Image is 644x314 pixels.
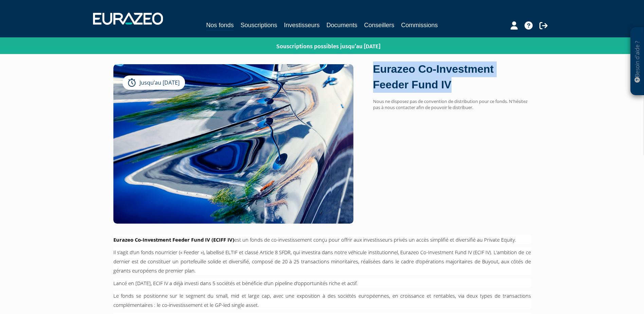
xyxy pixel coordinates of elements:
[123,75,185,90] div: Jusqu’au [DATE]
[401,20,438,30] a: Commissions
[257,39,380,51] p: Souscriptions possibles jusqu’au [DATE]
[113,280,358,286] span: Lancé en [DATE], ECIF IV a déjà investi dans 5 sociétés et bénéficie d’un pipeline d’opportunités...
[373,62,531,92] div: Eurazeo Co-Investment Feeder Fund IV
[113,249,531,274] span: Il s’agit d’un fonds nourricier (« Feeder »), labellisé ELTIF et classé Article 8 SFDR, qui inves...
[113,236,234,243] span: Eurazeo Co-Investment Feeder Fund IV (ECIFF IV)
[373,62,531,111] form: Nous ne disposez pas de convention de distribution pour ce fonds. N'hésitez pas à nous contacter ...
[113,292,531,308] span: Le fonds se positionne sur le segment du small, mid et large cap, avec une exposition à des socié...
[206,20,234,31] a: Nos fonds
[93,13,163,25] img: 1732889491-logotype_eurazeo_blanc_rvb.png
[327,20,357,30] a: Documents
[364,20,394,30] a: Conseillers
[240,20,277,30] a: Souscriptions
[284,20,319,30] a: Investisseurs
[234,236,516,243] span: est un fonds de co-investissement conçu pour offrir aux investisseurs privés un accès simplifié e...
[113,64,353,223] img: Eurazeo Co-Investment Feeder Fund IV
[633,31,641,92] p: Besoin d'aide ?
